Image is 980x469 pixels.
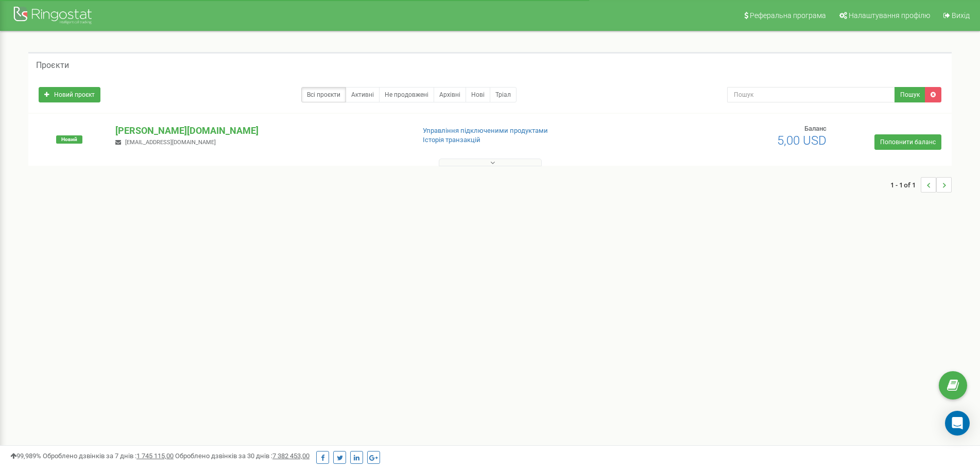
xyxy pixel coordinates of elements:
[423,136,480,144] a: Історія транзакцій
[750,11,826,20] span: Реферальна програма
[952,11,970,20] span: Вихід
[945,411,970,436] div: Open Intercom Messenger
[466,87,490,102] a: Нові
[39,87,100,102] a: Новий проєкт
[849,11,930,20] span: Налаштування профілю
[301,87,346,102] a: Всі проєкти
[36,61,69,70] h5: Проєкти
[56,135,82,144] span: Новий
[890,177,921,193] span: 1 - 1 of 1
[136,452,174,460] u: 1 745 115,00
[434,87,466,102] a: Архівні
[727,87,895,102] input: Пошук
[895,87,925,102] button: Пошук
[379,87,434,102] a: Не продовжені
[175,452,310,460] span: Оброблено дзвінків за 30 днів :
[272,452,310,460] u: 7 382 453,00
[43,452,174,460] span: Оброблено дзвінків за 7 днів :
[125,139,216,146] span: [EMAIL_ADDRESS][DOMAIN_NAME]
[874,134,941,150] a: Поповнити баланс
[346,87,380,102] a: Активні
[890,167,952,203] nav: ...
[804,125,827,132] span: Баланс
[423,127,548,134] a: Управління підключеними продуктами
[777,133,827,148] span: 5,00 USD
[490,87,517,102] a: Тріал
[115,124,406,137] p: [PERSON_NAME][DOMAIN_NAME]
[10,452,41,460] span: 99,989%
